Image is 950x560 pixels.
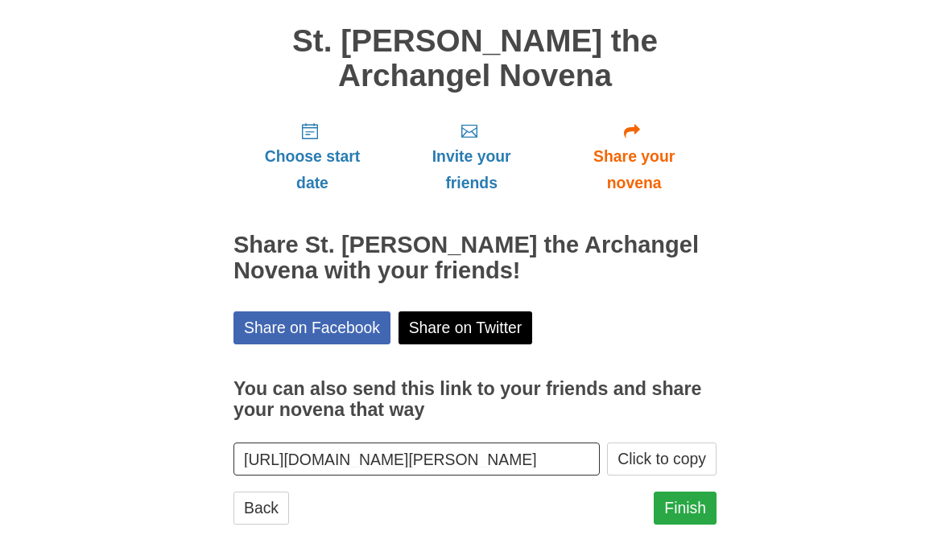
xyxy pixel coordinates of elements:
span: Choose start date [250,144,375,197]
h3: You can also send this link to your friends and share your novena that way [233,380,717,421]
span: Invite your friends [407,144,535,197]
h1: St. [PERSON_NAME] the Archangel Novena [233,25,717,93]
a: Back [233,492,289,525]
a: Share your novena [551,109,717,205]
a: Choose start date [233,109,391,205]
a: Invite your friends [391,109,551,205]
a: Share on Twitter [399,312,533,345]
a: Finish [654,492,717,525]
a: Share on Facebook [233,312,390,345]
h2: Share St. [PERSON_NAME] the Archangel Novena with your friends! [233,233,717,285]
span: Share your novena [568,144,700,197]
button: Click to copy [607,443,717,476]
